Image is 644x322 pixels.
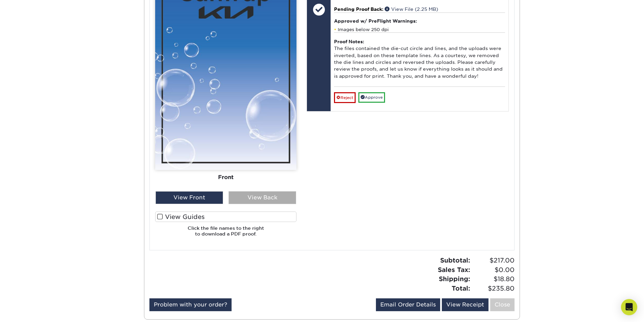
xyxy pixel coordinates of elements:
[439,275,470,282] strong: Shipping:
[334,18,505,24] h4: Approved w/ PreFlight Warnings:
[334,32,505,86] div: The files contained the die-cut circle and lines, and the uploads were inverted, based on these t...
[472,284,515,293] span: $235.80
[229,191,296,204] div: View Back
[155,170,296,184] div: Front
[472,256,515,265] span: $217.00
[472,274,515,284] span: $18.80
[452,284,470,292] strong: Total:
[149,298,232,311] a: Problem with your order?
[440,256,470,264] strong: Subtotal:
[2,301,57,320] iframe: Google Customer Reviews
[438,266,470,273] strong: Sales Tax:
[334,39,364,44] strong: Proof Notes:
[472,265,515,275] span: $0.00
[155,225,296,242] h6: Click the file names to the right to download a PDF proof.
[334,27,505,32] li: Images below 250 dpi
[156,191,223,204] div: View Front
[155,212,296,222] label: View Guides
[490,298,515,311] a: Close
[376,298,440,311] a: Email Order Details
[334,92,356,103] a: Reject
[442,298,488,311] a: View Receipt
[621,299,637,315] div: Open Intercom Messenger
[358,92,385,103] a: Approve
[385,6,438,12] a: View File (2.25 MB)
[334,6,383,12] span: Pending Proof Back:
